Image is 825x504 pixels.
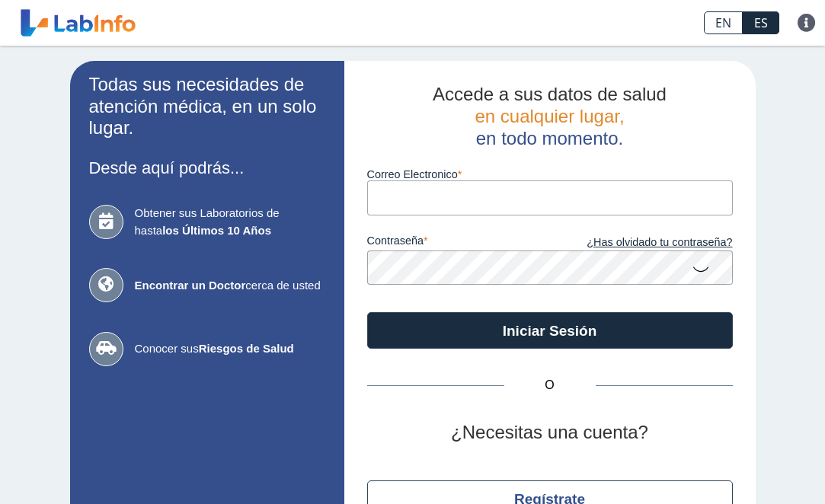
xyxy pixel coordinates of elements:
[367,422,733,444] h2: ¿Necesitas una cuenta?
[550,234,733,251] a: ¿Has olvidado tu contraseña?
[476,128,623,148] span: en todo momento.
[135,279,246,292] b: Encontrar un Doctor
[704,11,743,34] a: EN
[504,376,596,394] span: O
[199,342,294,355] b: Riesgos de Salud
[89,158,325,177] h3: Desde aquí podrás...
[89,74,325,139] h2: Todas sus necesidades de atención médica, en un solo lugar.
[162,224,271,237] b: los Últimos 10 Años
[135,205,325,239] span: Obtener sus Laboratorios de hasta
[135,277,325,295] span: cerca de usted
[367,234,550,251] label: contraseña
[367,168,733,180] label: Correo Electronico
[367,312,733,349] button: Iniciar Sesión
[743,11,779,34] a: ES
[135,340,325,358] span: Conocer sus
[433,84,667,104] span: Accede a sus datos de salud
[475,106,624,126] span: en cualquier lugar,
